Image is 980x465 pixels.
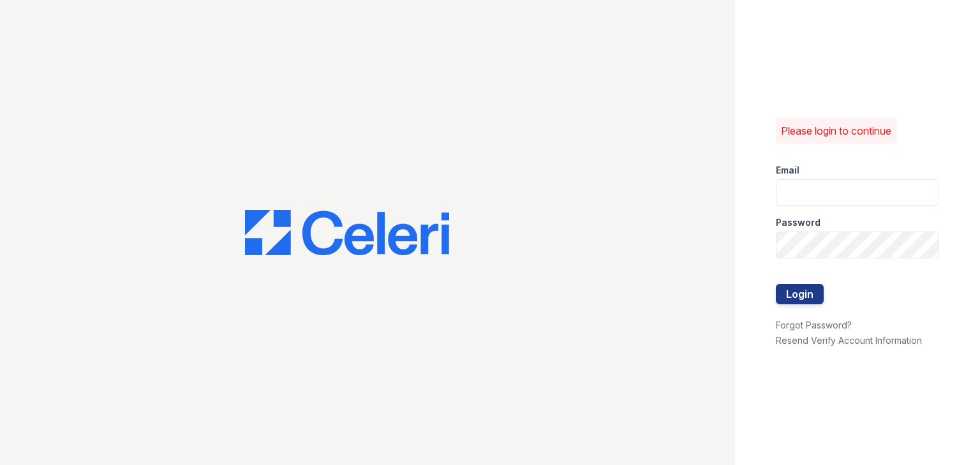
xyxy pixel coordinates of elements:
[776,216,820,229] label: Password
[776,320,852,330] a: Forgot Password?
[776,284,824,304] button: Login
[776,335,922,346] a: Resend Verify Account Information
[776,164,799,177] label: Email
[245,210,449,256] img: CE_Logo_Blue-a8612792a0a2168367f1c8372b55b34899dd931a85d93a1a3d3e32e68fde9ad4.png
[781,123,891,138] p: Please login to continue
